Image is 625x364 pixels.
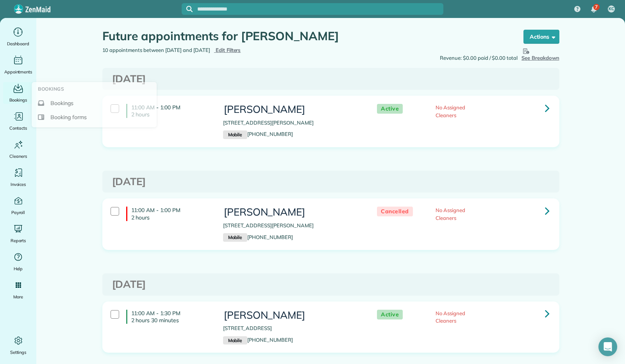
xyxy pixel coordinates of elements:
[3,223,33,244] a: Reports
[10,348,27,356] span: Settings
[3,194,33,216] a: Payroll
[377,207,413,216] span: Cancelled
[436,207,465,221] span: No Assigned Cleaners
[3,110,33,132] a: Contacts
[216,47,241,53] span: Edit Filters
[436,104,465,118] span: No Assigned Cleaners
[112,279,550,290] h3: [DATE]
[7,40,29,48] span: Dashboard
[223,207,361,218] h3: [PERSON_NAME]
[9,124,27,132] span: Contacts
[223,337,293,343] a: Mobile[PHONE_NUMBER]
[223,119,361,127] p: [STREET_ADDRESS][PERSON_NAME]
[50,113,87,121] span: Booking forms
[223,131,293,137] a: Mobile[PHONE_NUMBER]
[131,214,211,221] p: 2 hours
[521,46,559,61] span: See Breakdown
[223,130,247,139] small: Mobile
[223,310,361,321] h3: [PERSON_NAME]
[523,30,559,44] button: Actions
[126,310,211,324] h4: 11:00 AM - 1:30 PM
[223,222,361,230] p: [STREET_ADDRESS][PERSON_NAME]
[223,104,361,115] h3: [PERSON_NAME]
[9,96,27,104] span: Bookings
[3,26,33,48] a: Dashboard
[3,54,33,76] a: Appointments
[223,325,361,332] p: [STREET_ADDRESS]
[609,6,614,12] span: KC
[96,46,331,54] div: 10 appointments between [DATE] and [DATE]
[35,96,154,110] a: Bookings
[186,6,193,12] svg: Focus search
[50,99,73,107] span: Bookings
[3,334,33,356] a: Settings
[223,336,247,345] small: Mobile
[14,265,23,273] span: Help
[11,237,26,244] span: Reports
[214,47,241,53] a: Edit Filters
[11,180,26,188] span: Invoices
[35,110,154,124] a: Booking forms
[377,310,403,319] span: Active
[223,234,293,240] a: Mobile[PHONE_NUMBER]
[436,310,465,324] span: No Assigned Cleaners
[223,233,247,242] small: Mobile
[131,111,211,118] p: 2 hours
[13,293,23,301] span: More
[112,73,550,85] h3: [DATE]
[3,82,33,104] a: Bookings
[3,251,33,273] a: Help
[11,209,25,216] span: Payroll
[126,207,211,221] h4: 11:00 AM - 1:00 PM
[598,337,617,356] div: Open Intercom Messenger
[3,166,33,188] a: Invoices
[131,317,211,324] p: 2 hours 30 minutes
[102,30,509,43] h1: Future appointments for [PERSON_NAME]
[377,104,403,114] span: Active
[586,1,602,18] div: 7 unread notifications
[38,85,64,93] span: Bookings
[3,138,33,160] a: Cleaners
[9,152,27,160] span: Cleaners
[126,104,211,118] h4: 11:00 AM - 1:00 PM
[521,46,559,62] button: See Breakdown
[4,68,32,76] span: Appointments
[182,6,193,12] button: Focus search
[440,54,518,62] span: Revenue: $0.00 paid / $0.00 total
[112,176,550,187] h3: [DATE]
[595,4,598,10] span: 7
